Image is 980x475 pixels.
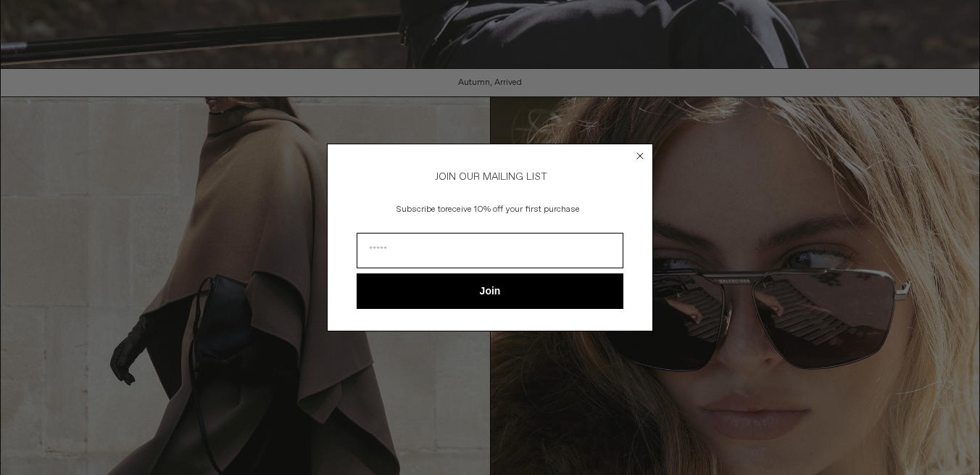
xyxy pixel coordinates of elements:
input: Email [357,233,623,268]
button: Join [357,273,623,309]
span: receive 10% off your first purchase [445,204,580,215]
button: Close dialog [633,149,647,163]
span: Subscribe to [396,204,445,215]
span: JOIN OUR MAILING LIST [433,170,547,183]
